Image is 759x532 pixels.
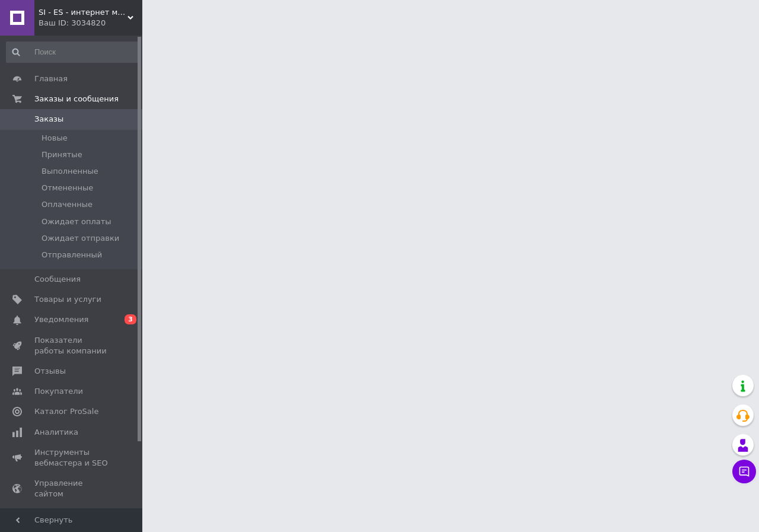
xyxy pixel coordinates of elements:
[34,447,110,469] span: Инструменты вебмастера и SEO
[34,427,78,438] span: Аналитика
[42,166,98,177] span: Выполненные
[34,386,83,397] span: Покупатели
[42,133,68,144] span: Новые
[39,18,142,28] div: Ваш ID: 3034820
[39,7,127,18] span: SI - ES - интернет магазин ювелирных украшений
[34,74,68,84] span: Главная
[34,294,101,305] span: Товары и услуги
[6,42,140,63] input: Поиск
[34,478,110,499] span: Управление сайтом
[34,314,88,325] span: Уведомления
[42,199,93,210] span: Оплаченные
[34,274,81,285] span: Сообщения
[732,460,756,483] button: Чат с покупателем
[34,406,98,417] span: Каталог ProSale
[34,94,119,104] span: Заказы и сообщения
[34,335,110,356] span: Показатели работы компании
[42,149,82,160] span: Принятые
[125,314,136,324] span: 3
[42,216,111,227] span: Ожидает оплаты
[42,250,102,260] span: Отправленный
[42,233,119,244] span: Ожидает отправки
[34,366,66,377] span: Отзывы
[42,183,93,193] span: Отмененные
[34,114,63,125] span: Заказы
